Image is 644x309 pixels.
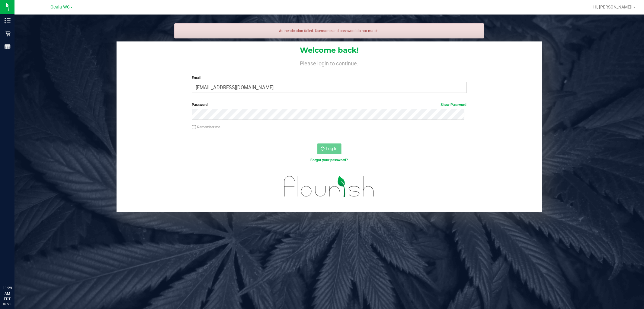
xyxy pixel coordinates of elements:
[5,31,11,37] inline-svg: Retail
[117,59,542,67] h4: Please login to continue.
[192,125,196,129] input: Remember me
[317,143,341,154] button: Log In
[192,124,220,130] label: Remember me
[117,46,542,54] h1: Welcome back!
[441,103,467,107] a: Show Password
[3,302,12,306] p: 09/28
[5,18,11,24] inline-svg: Inventory
[50,5,70,10] span: Ocala WC
[3,285,12,302] p: 11:29 AM EDT
[192,103,208,107] span: Password
[192,75,467,81] label: Email
[276,169,383,204] img: flourish_logo.svg
[311,158,348,162] a: Forgot your password?
[174,23,485,38] div: Authentication failed. Username and password do not match.
[5,44,11,50] inline-svg: Reports
[593,5,633,9] span: Hi, [PERSON_NAME]!
[326,146,338,151] span: Log In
